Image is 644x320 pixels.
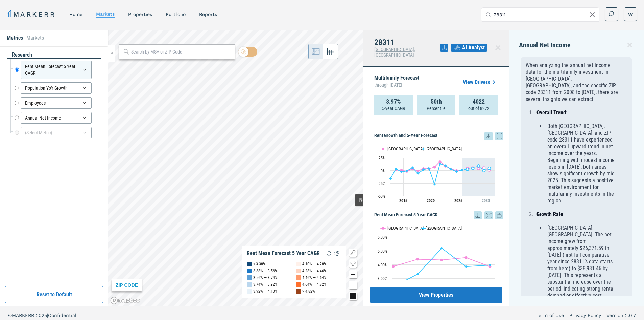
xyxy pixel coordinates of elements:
text: 4.00% [378,263,387,268]
img: Settings [333,249,341,257]
strong: 3.97% [386,98,401,105]
h4: 28311 [374,38,440,47]
span: AI Analyst [462,44,485,52]
div: ZIP CODE [112,279,142,291]
div: Rent Mean Forecast 5 Year CAGR. Highcharts interactive chart. [374,219,503,304]
path: Saturday, 29 Aug, 20:00, -26.5. 28311. [433,183,436,185]
path: Sunday, 29 Aug, 20:00, 4.23. 28311. [472,167,474,170]
span: W [628,11,633,18]
button: Show Fayetteville, NC [381,221,414,227]
path: Friday, 14 Aug, 20:00, 3.87. Fayetteville, NC. [392,265,395,268]
button: AI Analyst [451,44,487,52]
tspan: 2020 [427,198,435,203]
a: Privacy Policy [569,312,601,319]
div: > 4.82% [302,288,315,295]
div: Rent Growth and 5-Year Forecast. Highcharts interactive chart. [374,140,503,208]
path: Saturday, 14 Aug, 20:00, 3.31. 28311. [416,273,419,275]
div: Population YoY Growth [21,82,92,94]
button: Zoom in map button [349,270,357,278]
text: -25% [378,181,385,186]
button: Change style map button [349,259,357,268]
a: View Drivers [463,78,498,86]
g: 28311, line 2 of 2 with 5 data points. [392,247,492,288]
text: 25% [379,156,385,161]
img: Reload Legend [325,249,333,257]
span: © [8,313,12,318]
a: home [69,12,82,17]
path: Wednesday, 29 Aug, 20:00, -0.01. 28311. [483,169,485,172]
p: : [536,109,619,116]
strong: Growth Rate [536,211,563,217]
li: [GEOGRAPHIC_DATA], [GEOGRAPHIC_DATA]: The net income grew from approximately $26,371.59 in [DATE]... [545,225,619,306]
button: Show Fayetteville, NC [381,142,414,147]
strong: 50th [431,98,442,105]
div: 4.64% — 4.82% [302,281,327,288]
path: Wednesday, 29 Aug, 20:00, -15.67. 28311. [389,177,392,180]
p: : [536,211,619,218]
tspan: 2025 [454,198,462,203]
button: View Properties [370,287,502,303]
text: [GEOGRAPHIC_DATA], [GEOGRAPHIC_DATA] [387,146,462,151]
span: 2025 | [36,313,48,318]
strong: 4022 [473,98,485,105]
a: MARKERR [7,9,56,19]
button: Reset to Default [5,286,103,303]
tspan: 2030 [482,198,490,203]
button: Show 28311 [421,142,438,147]
button: Show 28311 [421,221,438,227]
button: Show/Hide Legend Map Button [349,249,357,257]
div: 4.28% — 4.46% [302,268,327,274]
path: Friday, 29 Aug, 20:00, -2.68. 28311. [400,170,403,173]
path: Thursday, 29 Aug, 20:00, 3.3. 28311. [395,167,398,170]
p: out of 8272 [468,105,490,112]
text: 3.00% [378,276,387,281]
div: 3.56% — 3.74% [253,274,278,281]
button: Zoom out map button [349,281,357,289]
path: Tuesday, 14 Aug, 20:00, 4.51. Fayetteville, NC. [465,256,468,259]
path: Tuesday, 29 Aug, 20:00, -5.66. 28311. [417,172,420,175]
div: 4.46% — 4.64% [302,274,327,281]
path: Friday, 29 Aug, 20:00, 1.08. 28311. [461,169,463,171]
tspan: 2015 [399,198,407,203]
div: Annual Net Income [519,40,634,55]
div: Map Tooltip Content [359,197,460,204]
path: Tuesday, 14 Aug, 20:00, 3.86. 28311. [465,265,468,268]
a: reports [199,12,217,17]
span: [GEOGRAPHIC_DATA], [GEOGRAPHIC_DATA] [374,47,415,58]
div: Rent Mean Forecast 5 Year CAGR [247,250,320,257]
a: Mapbox logo [110,297,140,304]
input: Search by MSA, ZIP, Property Name, or Address [494,8,595,21]
a: Term of Use [536,312,564,319]
path: Thursday, 29 Aug, 20:00, -2. 28311. [455,170,458,173]
path: Wednesday, 14 Aug, 20:00, 3.97. 28311. [489,264,492,266]
path: Monday, 14 Aug, 20:00, 5.19. 28311. [440,247,443,250]
a: Portfolio [166,12,186,17]
path: Tuesday, 29 Aug, 20:00, 9.04. 28311. [477,165,480,167]
path: Thursday, 29 Aug, 20:00, 4.4. 28311. [488,167,491,170]
text: -50% [378,194,385,199]
svg: Interactive chart [374,140,498,208]
a: Version 2.0.7 [606,312,636,319]
a: properties [128,12,152,17]
div: 3.38% — 3.56% [253,268,278,274]
span: through [DATE] [374,81,419,89]
h5: Rent Growth and 5-Year Forecast [374,132,503,140]
path: Monday, 29 Aug, 20:00, 5.61. 28311. [411,166,414,169]
path: Saturday, 29 Aug, 20:00, 2.41. 28311. [466,168,469,171]
p: When analyzing the annual net income data for the multifamily investment in [GEOGRAPHIC_DATA], [G... [526,62,619,103]
span: MARKERR [12,313,36,318]
a: markets [96,11,115,17]
p: Percentile [427,105,446,112]
path: Monday, 29 Aug, 20:00, 9.58. 28311. [444,164,447,167]
div: Annual Net Income [21,112,92,124]
path: Saturday, 14 Aug, 20:00, 4.39. Fayetteville, NC. [416,258,419,260]
text: 0% [381,169,385,173]
path: Saturday, 29 Aug, 20:00, -0.51. 28311. [406,169,408,172]
div: Employees [21,97,92,109]
strong: Overall Trend [536,109,566,116]
li: Both [GEOGRAPHIC_DATA], [GEOGRAPHIC_DATA], and ZIP code 28311 have experienced an overall upward ... [545,123,619,204]
path: Saturday, 29 Aug, 20:00, 6.74. Fayetteville, NC. [433,166,436,168]
h5: Rent Mean Forecast 5 Year CAGR [374,211,503,219]
text: 5.00% [378,249,387,254]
